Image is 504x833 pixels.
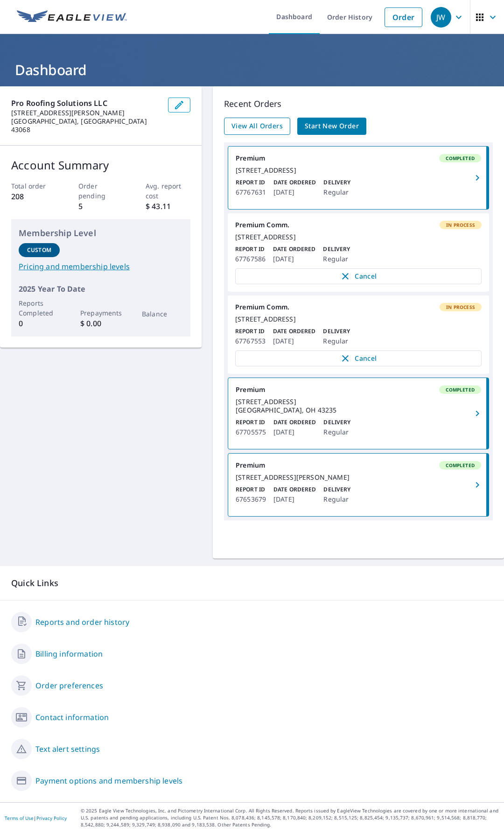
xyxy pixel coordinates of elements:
[19,298,60,318] p: Reports Completed
[146,201,190,212] p: $ 43.11
[440,462,480,469] span: Completed
[236,485,266,494] p: Report ID
[273,418,316,427] p: Date Ordered
[235,268,482,284] button: Cancel
[245,271,472,282] span: Cancel
[236,187,266,198] p: 67767631
[11,98,161,109] p: Pro Roofing Solutions LLC
[35,616,129,628] a: Reports and order history
[236,385,481,394] div: Premium
[224,98,493,110] p: Recent Orders
[228,295,489,374] a: Premium Comm.In Process[STREET_ADDRESS]Report ID67767553Date Ordered[DATE]DeliveryRegularCancel
[17,10,127,24] img: EV Logo
[431,7,451,28] div: JW
[236,178,266,187] p: Report ID
[273,253,315,265] p: [DATE]
[235,245,266,253] p: Report ID
[146,181,190,201] p: Avg. report cost
[19,318,60,329] p: 0
[235,350,482,366] button: Cancel
[11,191,56,202] p: 208
[273,245,315,253] p: Date Ordered
[273,187,316,198] p: [DATE]
[11,60,493,79] h1: Dashboard
[235,327,266,336] p: Report ID
[273,485,316,494] p: Date Ordered
[236,418,266,427] p: Report ID
[11,577,493,589] p: Quick Links
[27,246,51,254] p: Custom
[236,494,266,505] p: 67653679
[323,485,350,494] p: Delivery
[273,336,315,347] p: [DATE]
[323,336,350,347] p: Regular
[441,304,481,310] span: In Process
[385,7,422,27] a: Order
[235,336,266,347] p: 67767553
[35,743,100,755] a: Text alert settings
[441,222,481,228] span: In Process
[228,378,489,449] a: PremiumCompleted[STREET_ADDRESS] [GEOGRAPHIC_DATA], OH 43235Report ID67705575Date Ordered[DATE]De...
[224,118,290,135] a: View All Orders
[297,118,366,135] a: Start New Order
[273,327,315,336] p: Date Ordered
[236,154,481,162] div: Premium
[5,815,67,821] p: |
[273,427,316,438] p: [DATE]
[245,353,472,364] span: Cancel
[235,233,482,241] div: [STREET_ADDRESS]
[323,253,350,265] p: Regular
[323,245,350,253] p: Delivery
[19,283,183,294] p: 2025 Year To Date
[35,648,103,659] a: Billing information
[36,815,67,821] a: Privacy Policy
[236,427,266,438] p: 67705575
[236,461,481,469] div: Premium
[11,157,190,174] p: Account Summary
[305,120,359,132] span: Start New Order
[235,253,266,265] p: 67767586
[236,166,481,175] div: [STREET_ADDRESS]
[236,398,481,414] div: [STREET_ADDRESS] [GEOGRAPHIC_DATA], OH 43235
[228,213,489,292] a: Premium Comm.In Process[STREET_ADDRESS]Report ID67767586Date Ordered[DATE]DeliveryRegularCancel
[78,201,123,212] p: 5
[231,120,283,132] span: View All Orders
[5,815,34,821] a: Terms of Use
[11,181,56,191] p: Total order
[323,327,350,336] p: Delivery
[323,418,350,427] p: Delivery
[235,315,482,323] div: [STREET_ADDRESS]
[78,181,123,201] p: Order pending
[35,712,109,723] a: Contact information
[236,473,481,482] div: [STREET_ADDRESS][PERSON_NAME]
[440,386,480,393] span: Completed
[11,109,161,117] p: [STREET_ADDRESS][PERSON_NAME]
[80,318,121,329] p: $ 0.00
[235,303,482,311] div: Premium Comm.
[228,454,489,516] a: PremiumCompleted[STREET_ADDRESS][PERSON_NAME]Report ID67653679Date Ordered[DATE]DeliveryRegular
[323,427,350,438] p: Regular
[19,261,183,272] a: Pricing and membership levels
[235,221,482,229] div: Premium Comm.
[80,308,121,318] p: Prepayments
[323,178,350,187] p: Delivery
[323,187,350,198] p: Regular
[35,680,103,691] a: Order preferences
[11,117,161,134] p: [GEOGRAPHIC_DATA], [GEOGRAPHIC_DATA] 43068
[81,807,499,828] p: © 2025 Eagle View Technologies, Inc. and Pictometry International Corp. All Rights Reserved. Repo...
[323,494,350,505] p: Regular
[440,155,480,161] span: Completed
[273,178,316,187] p: Date Ordered
[228,147,489,209] a: PremiumCompleted[STREET_ADDRESS]Report ID67767631Date Ordered[DATE]DeliveryRegular
[273,494,316,505] p: [DATE]
[142,309,183,319] p: Balance
[35,775,182,786] a: Payment options and membership levels
[19,227,183,239] p: Membership Level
